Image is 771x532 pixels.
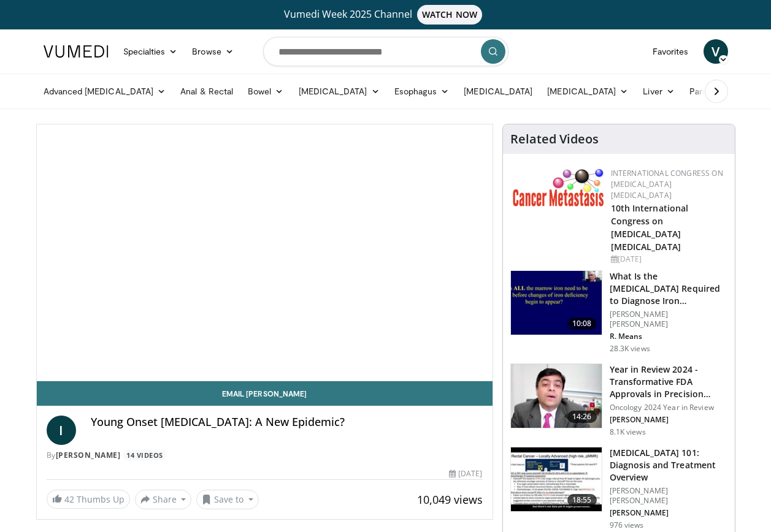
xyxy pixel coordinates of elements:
[123,450,167,460] a: 14 Videos
[511,447,602,511] img: f5d819c4-b4a6-4669-943d-399a0cb519e6.150x105_q85_crop-smart_upscale.jpg
[173,79,240,104] a: Anal & Rectal
[47,490,130,509] a: 42 Thumbs Up
[567,411,597,423] span: 14:26
[610,447,727,484] h3: [MEDICAL_DATA] 101: Diagnosis and Treatment Overview
[185,39,241,64] a: Browse
[610,270,727,307] h3: What Is the [MEDICAL_DATA] Required to Diagnose Iron Deficienc…
[510,132,599,146] h4: Related Videos
[291,79,387,104] a: [MEDICAL_DATA]
[456,79,540,104] a: [MEDICAL_DATA]
[610,363,727,400] h3: Year in Review 2024 - Transformative FDA Approvals in Precision Onco…
[635,79,681,104] a: Liver
[513,168,605,207] img: 6ff8bc22-9509-4454-a4f8-ac79dd3b8976.png.150x105_q85_autocrop_double_scale_upscale_version-0.2.png
[611,202,689,253] a: 10th International Congress on [MEDICAL_DATA] [MEDICAL_DATA]
[610,486,727,506] p: [PERSON_NAME] [PERSON_NAME]
[36,79,174,104] a: Advanced [MEDICAL_DATA]
[610,403,727,412] p: Oncology 2024 Year in Review
[196,490,259,509] button: Save to
[135,490,192,509] button: Share
[510,363,727,437] a: 14:26 Year in Review 2024 - Transformative FDA Approvals in Precision Onco… Oncology 2024 Year in...
[263,37,508,66] input: Search topics, interventions
[567,317,597,330] span: 10:08
[510,447,727,530] a: 18:55 [MEDICAL_DATA] 101: Diagnosis and Treatment Overview [PERSON_NAME] [PERSON_NAME] [PERSON_NA...
[610,415,727,425] p: [PERSON_NAME]
[610,332,727,341] p: R. Means
[610,520,644,530] p: 976 views
[116,39,185,64] a: Specialties
[449,468,482,479] div: [DATE]
[56,450,121,460] a: [PERSON_NAME]
[240,79,291,104] a: Bowel
[610,508,727,518] p: [PERSON_NAME]
[45,5,726,25] a: Vumedi Week 2025 ChannelWATCH NOW
[510,270,727,354] a: 10:08 What Is the [MEDICAL_DATA] Required to Diagnose Iron Deficienc… [PERSON_NAME] [PERSON_NAME]...
[37,124,493,381] video-js: Video Player
[704,39,728,64] a: V
[511,364,602,428] img: 22cacae0-80e8-46c7-b946-25cff5e656fa.150x105_q85_crop-smart_upscale.jpg
[611,168,723,200] a: International Congress on [MEDICAL_DATA] [MEDICAL_DATA]
[91,416,483,429] h4: Young Onset [MEDICAL_DATA]: A New Epidemic?
[417,492,483,507] span: 10,049 views
[47,450,483,461] div: By
[64,493,74,505] span: 42
[645,39,696,64] a: Favorites
[511,271,602,335] img: 15adaf35-b496-4260-9f93-ea8e29d3ece7.150x105_q85_crop-smart_upscale.jpg
[540,79,635,104] a: [MEDICAL_DATA]
[611,254,725,265] div: [DATE]
[47,416,76,445] a: I
[610,310,727,329] p: [PERSON_NAME] [PERSON_NAME]
[44,45,109,58] img: VuMedi Logo
[387,79,457,104] a: Esophagus
[610,427,646,437] p: 8.1K views
[37,381,493,406] a: Email [PERSON_NAME]
[417,5,482,25] span: WATCH NOW
[610,344,650,354] p: 28.3K views
[567,494,597,506] span: 18:55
